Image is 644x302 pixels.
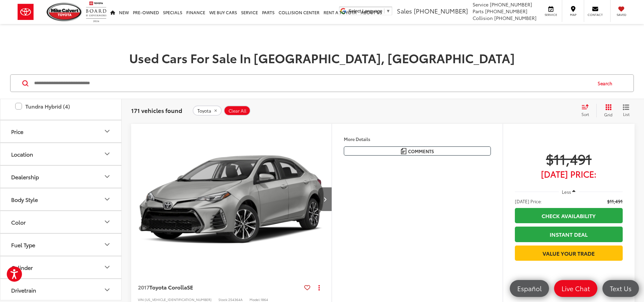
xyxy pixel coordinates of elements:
[515,208,623,223] a: Check Availability
[618,104,635,117] button: List View
[607,198,623,205] span: $11,491
[145,297,212,302] span: [US_VEHICLE_IDENTIFICATION_NUMBER]
[581,111,589,117] span: Sort
[0,188,122,210] button: Body StyleBody Style
[515,198,542,205] span: [DATE] Price:
[11,173,39,180] div: Dealership
[103,240,111,249] div: Fuel Type
[0,166,122,188] button: DealershipDealership
[344,137,491,141] h4: More Details
[554,280,597,297] a: Live Chat
[515,150,623,167] span: $11,491
[602,280,639,297] a: Text Us
[11,196,38,203] div: Body Style
[103,150,111,158] div: Location
[397,6,412,15] span: Sales
[218,297,228,302] span: Stock:
[103,286,111,294] div: Drivetrain
[318,187,332,211] button: Next image
[623,111,629,117] span: List
[11,241,35,248] div: Fuel Type
[138,283,302,291] a: 2017Toyota CorollaSE
[0,143,122,165] button: LocationLocation
[591,75,622,92] button: Search
[408,148,434,155] span: Comments
[473,1,488,8] span: Service
[543,13,558,17] span: Service
[313,281,325,293] button: Actions
[473,15,493,21] span: Collision
[558,284,593,293] span: Live Chat
[318,285,320,290] span: dropdown dots
[515,170,623,177] span: [DATE] Price:
[15,100,106,112] label: Tundra Hybrid (4)
[11,264,33,271] div: Cylinder
[515,227,623,242] a: Instant Deal
[229,108,246,114] span: Clear All
[384,8,384,14] span: ​
[103,218,111,226] div: Color
[131,124,332,275] div: 2017 Toyota Corolla SE 0
[103,172,111,181] div: Dealership
[33,75,591,91] input: Search by Make, Model, or Keyword
[494,15,536,21] span: [PHONE_NUMBER]
[149,283,187,291] span: Toyota Corolla
[578,104,596,117] button: Select sort value
[401,148,406,154] img: Comments
[614,13,629,17] span: Saved
[261,297,268,302] span: 1864
[0,234,122,256] button: Fuel TypeFuel Type
[562,189,571,195] span: Less
[514,284,545,293] span: Español
[559,186,579,198] button: Less
[249,297,261,302] span: Model:
[131,124,332,275] img: 2017 Toyota Corolla SE
[596,104,618,117] button: Grid View
[566,13,580,17] span: Map
[588,13,603,17] span: Contact
[344,146,491,156] button: Comments
[11,287,36,293] div: Drivetrain
[193,106,222,116] button: remove Toyota
[228,297,243,302] span: 254364A
[485,8,527,15] span: [PHONE_NUMBER]
[187,283,193,291] span: SE
[606,284,635,293] span: Text Us
[0,256,122,278] button: CylinderCylinder
[47,3,82,21] img: Mike Calvert Toyota
[103,127,111,135] div: Price
[510,280,549,297] a: Español
[224,106,251,116] button: Clear All
[515,246,623,261] a: Value Your Trade
[103,263,111,271] div: Cylinder
[473,8,484,15] span: Parts
[604,112,613,117] span: Grid
[386,8,390,14] span: ▼
[0,211,122,233] button: ColorColor
[197,108,211,114] span: Toyota
[11,219,26,225] div: Color
[414,6,468,15] span: [PHONE_NUMBER]
[11,128,23,135] div: Price
[138,297,145,302] span: VIN:
[0,279,122,301] button: DrivetrainDrivetrain
[11,151,33,157] div: Location
[490,1,532,8] span: [PHONE_NUMBER]
[138,283,149,291] span: 2017
[131,106,182,114] span: 171 vehicles found
[103,195,111,203] div: Body Style
[131,124,332,275] a: 2017 Toyota Corolla SE2017 Toyota Corolla SE2017 Toyota Corolla SE2017 Toyota Corolla SE
[0,120,122,142] button: PricePrice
